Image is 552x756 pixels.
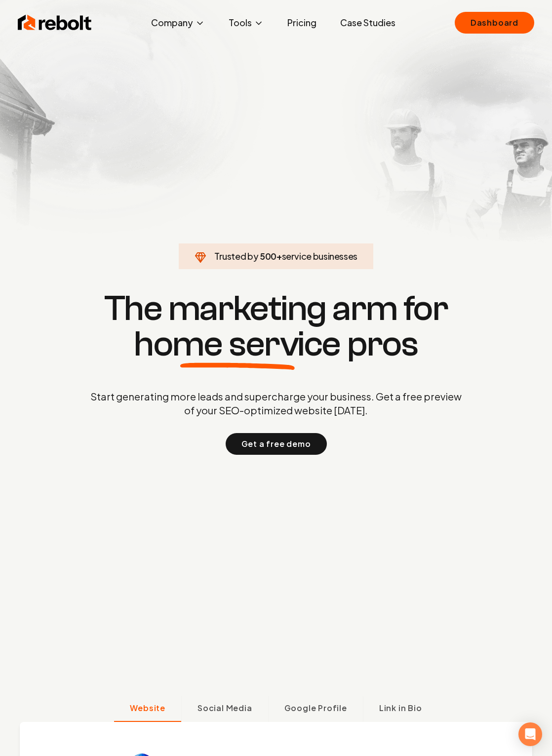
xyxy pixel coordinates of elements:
[260,249,276,263] span: 500
[284,702,347,714] span: Google Profile
[455,12,534,34] a: Dashboard
[143,13,213,33] button: Company
[379,702,422,714] span: Link in Bio
[282,250,358,262] span: service businesses
[214,250,258,262] span: Trusted by
[276,250,282,262] span: +
[181,696,268,722] button: Social Media
[114,696,181,722] button: Website
[332,13,403,33] a: Case Studies
[518,722,542,746] div: Open Intercom Messenger
[39,291,513,362] h1: The marketing arm for pros
[18,13,92,33] img: Rebolt Logo
[363,696,438,722] button: Link in Bio
[226,433,327,455] button: Get a free demo
[268,696,363,722] button: Google Profile
[221,13,272,33] button: Tools
[197,702,252,714] span: Social Media
[88,390,464,417] p: Start generating more leads and supercharge your business. Get a free preview of your SEO-optimiz...
[279,13,324,33] a: Pricing
[130,702,165,714] span: Website
[134,326,341,362] span: home service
